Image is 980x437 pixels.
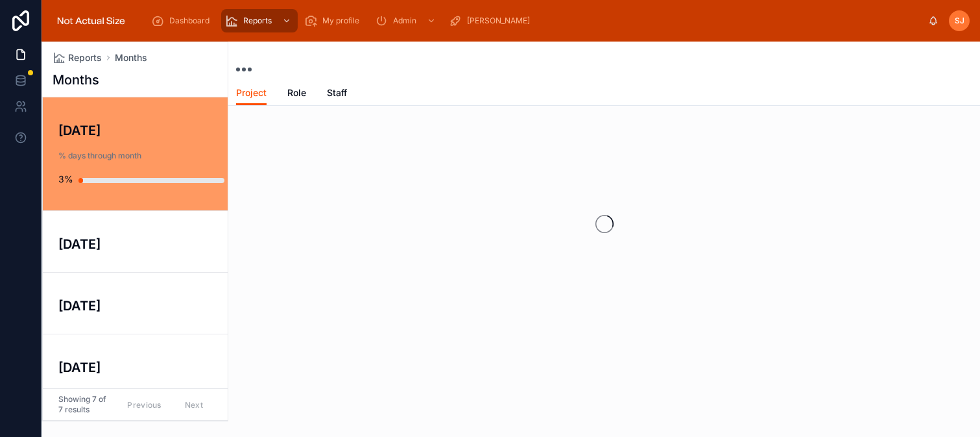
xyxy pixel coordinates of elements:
[955,16,964,26] span: SJ
[393,16,416,26] span: Admin
[141,6,928,35] div: scrollable content
[300,9,368,32] a: My profile
[53,71,99,89] h1: Months
[58,234,230,254] h3: [DATE]
[287,81,306,107] a: Role
[43,210,228,272] a: [DATE]
[58,121,230,140] h3: [DATE]
[327,86,347,99] span: Staff
[221,9,298,32] a: Reports
[52,10,130,31] img: App logo
[322,16,359,26] span: My profile
[58,151,230,161] span: % days through month
[58,296,230,316] h3: [DATE]
[43,97,228,210] a: [DATE]% days through month3%
[68,51,102,64] span: Reports
[53,51,102,64] a: Reports
[169,16,209,26] span: Dashboard
[58,166,73,192] div: 3%
[236,81,267,106] a: Project
[445,9,539,32] a: [PERSON_NAME]
[43,334,228,395] a: [DATE]
[371,9,442,32] a: Admin
[467,16,530,26] span: [PERSON_NAME]
[287,86,306,99] span: Role
[115,51,147,64] a: Months
[58,358,230,377] h3: [DATE]
[147,9,219,32] a: Dashboard
[43,272,228,334] a: [DATE]
[327,81,347,107] a: Staff
[243,16,272,26] span: Reports
[58,394,108,415] span: Showing 7 of 7 results
[236,86,267,99] span: Project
